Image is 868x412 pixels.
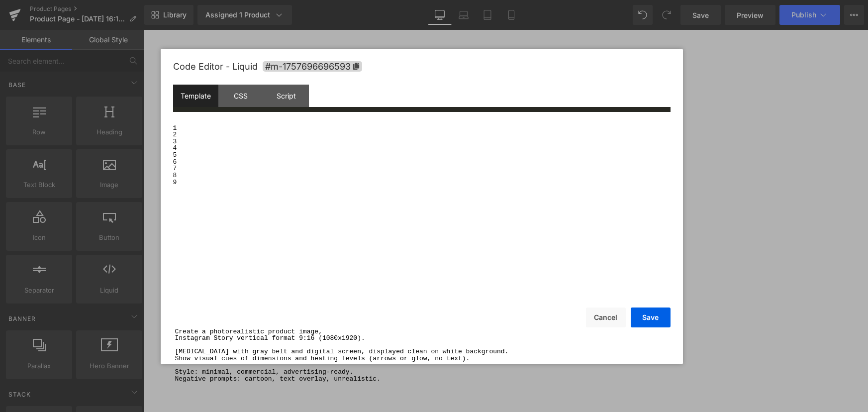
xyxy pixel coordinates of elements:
[175,328,322,335] span: Create a photorealistic product image,
[173,136,196,143] div: 3
[218,85,264,107] div: CSS
[586,308,626,327] button: Cancel
[173,177,196,184] div: 9
[173,123,196,130] div: 1
[175,355,470,362] span: Show visual cues of dimensions and heating levels (arrows or glow, no text).
[264,85,309,107] div: Script
[173,163,196,170] div: 7
[173,61,258,72] span: Code Editor - Liquid
[175,368,354,376] span: Style: minimal, commercial, advertising-ready.
[263,61,362,72] span: Click to copy
[175,375,381,383] span: Negative prompts: cartoon, text overlay, unrealistic.
[173,129,196,136] div: 2
[175,348,509,355] span: [MEDICAL_DATA] with gray belt and digital screen, displayed clean on white background.
[173,157,196,164] div: 6
[173,170,196,177] div: 8
[631,308,671,327] button: Save
[173,143,196,150] div: 4
[175,334,365,342] span: Instagram Story vertical format 9:16 (1080x1920).
[173,150,196,157] div: 5
[173,85,218,107] div: Template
